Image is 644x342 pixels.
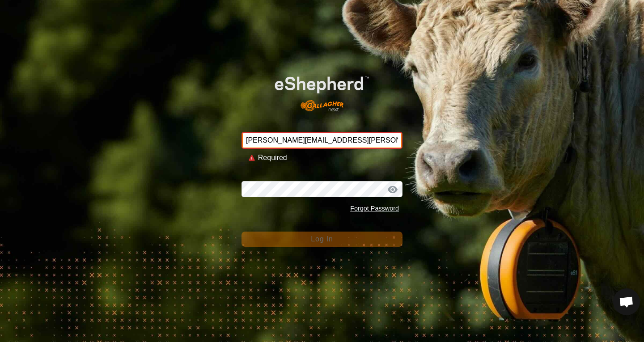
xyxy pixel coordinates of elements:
a: Forgot Password [350,205,399,212]
div: Open chat [613,288,640,315]
input: Email Address [241,132,402,149]
img: E-shepherd Logo [258,63,386,118]
span: Log In [311,235,333,243]
button: Log In [241,232,402,247]
div: Required [258,152,395,163]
